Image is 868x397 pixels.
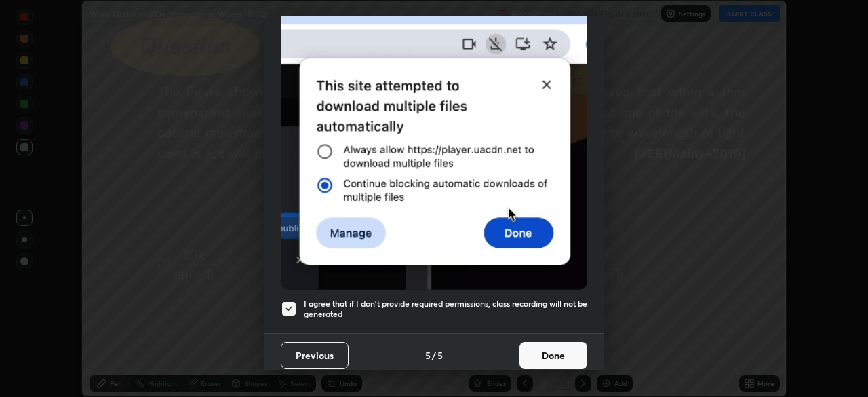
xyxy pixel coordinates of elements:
[304,299,587,320] h5: I agree that if I don't provide required permissions, class recording will not be generated
[437,348,443,362] h4: 5
[425,348,431,362] h4: 5
[432,348,436,362] h4: /
[281,342,349,369] button: Previous
[519,342,587,369] button: Done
